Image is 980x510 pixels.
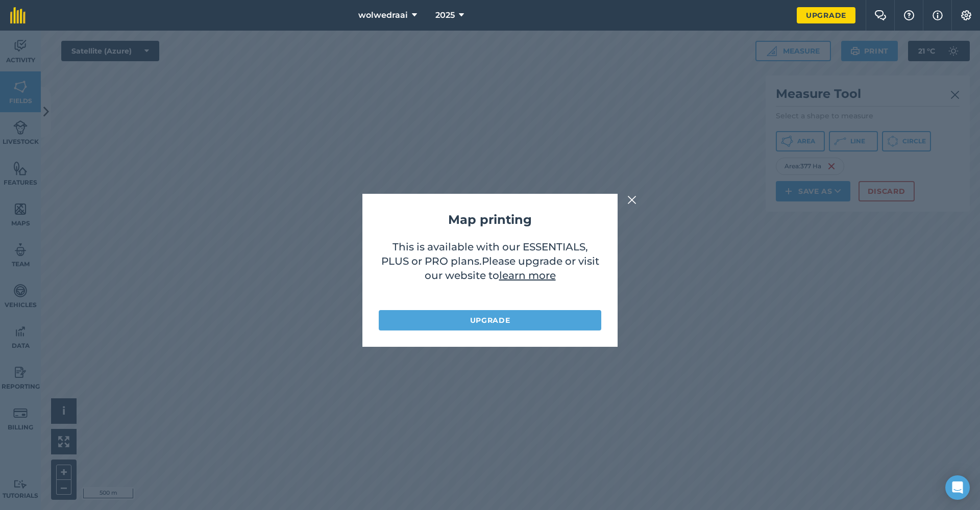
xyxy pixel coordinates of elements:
[379,310,601,330] a: Upgrade
[435,9,455,21] span: 2025
[945,475,970,500] div: Open Intercom Messenger
[425,255,599,282] span: Please upgrade or visit our website to
[960,10,972,20] img: A cog icon
[874,10,887,20] img: Two speech bubbles overlapping with the left bubble in the forefront
[10,7,26,23] img: fieldmargin Logo
[499,269,556,282] a: learn more
[379,240,601,300] p: This is available with our ESSENTIALS, PLUS or PRO plans .
[933,9,943,21] img: svg+xml;base64,PHN2ZyB4bWxucz0iaHR0cDovL3d3dy53My5vcmcvMjAwMC9zdmciIHdpZHRoPSIxNyIgaGVpZ2h0PSIxNy...
[903,10,915,20] img: A question mark icon
[797,7,855,23] a: Upgrade
[358,9,408,21] span: wolwedraai
[379,210,601,229] h2: Map printing
[627,194,636,206] img: svg+xml;base64,PHN2ZyB4bWxucz0iaHR0cDovL3d3dy53My5vcmcvMjAwMC9zdmciIHdpZHRoPSIyMiIgaGVpZ2h0PSIzMC...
